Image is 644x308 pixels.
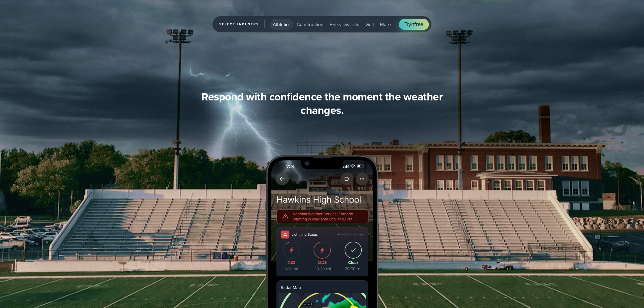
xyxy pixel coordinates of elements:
[270,19,293,30] button: Athletics
[404,20,423,28] span: Try free
[365,21,374,28] span: Golf
[273,21,291,28] span: Athletics
[192,90,452,117] h3: Respond with confidence the moment the weather changes.
[377,19,394,30] button: More
[363,19,377,30] button: Golf
[327,19,362,30] button: Parks Districts
[380,21,391,28] span: More
[294,19,326,30] button: Construction
[219,20,265,28] span: Select Industry
[330,21,359,28] span: Parks Districts
[411,20,414,28] span: it
[399,19,429,30] a: Tryitfree
[297,21,324,28] span: Construction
